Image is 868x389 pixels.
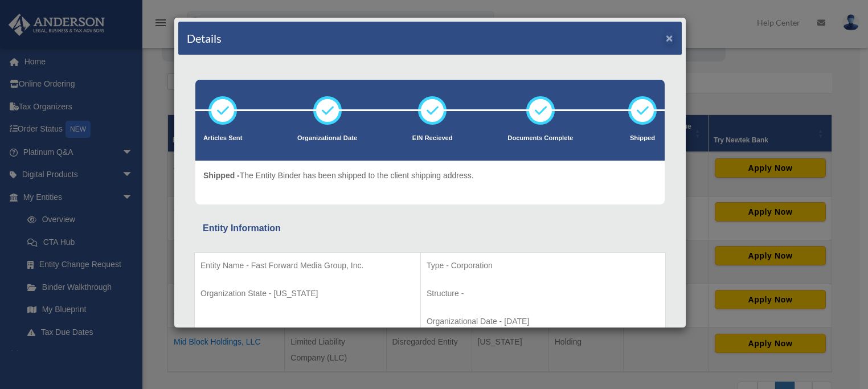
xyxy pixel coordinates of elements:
p: Type - Corporation [427,259,660,273]
span: Shipped - [203,171,240,180]
p: Organization State - [US_STATE] [200,286,415,301]
div: Entity Information [203,220,657,236]
p: Structure - [427,286,660,301]
p: Entity Name - Fast Forward Media Group, Inc. [200,259,415,273]
button: × [666,32,673,44]
p: EIN Recieved [412,133,453,144]
p: Organizational Date - [DATE] [427,314,660,329]
p: Documents Complete [507,133,573,144]
p: Organizational Date [297,133,357,144]
p: The Entity Binder has been shipped to the client shipping address. [203,169,474,183]
p: Shipped [628,133,657,144]
h4: Details [187,30,222,46]
p: Articles Sent [203,133,242,144]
